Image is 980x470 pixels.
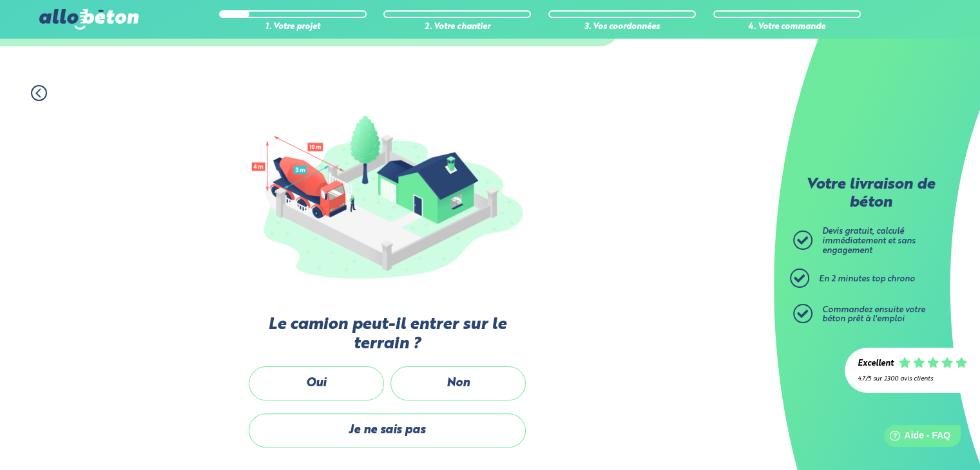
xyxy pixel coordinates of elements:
[390,366,526,400] label: Non
[865,420,966,456] iframe: Help widget launcher
[245,315,529,353] label: Le camion peut-il entrer sur le terrain ?
[249,413,526,447] label: Je ne sais pas
[249,366,384,400] label: Oui
[548,23,696,32] div: 3. Vos coordonnées
[383,23,531,32] div: 2. Votre chantier
[219,23,367,32] div: 1. Votre projet
[713,23,861,32] div: 4. Votre commande
[39,9,139,30] img: allobéton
